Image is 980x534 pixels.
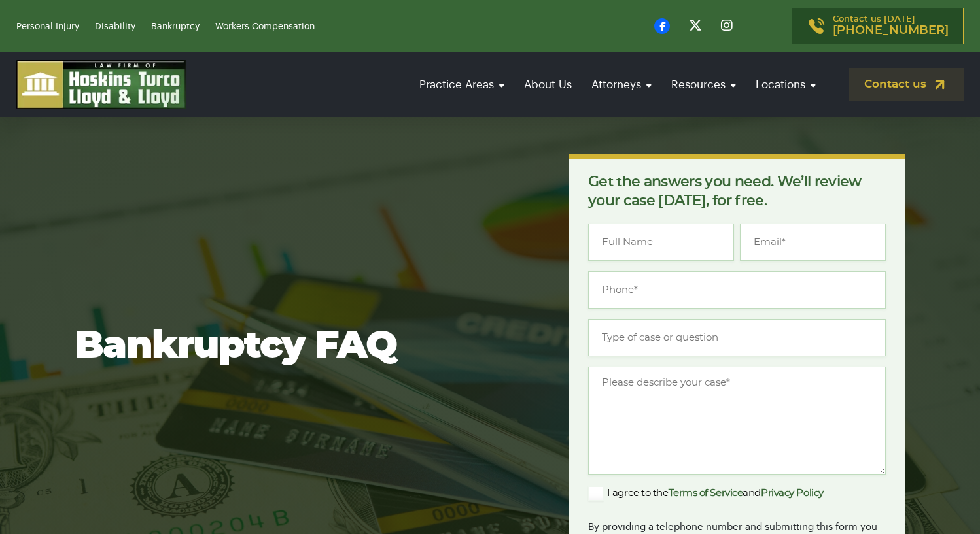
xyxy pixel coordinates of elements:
a: Personal Injury [16,22,79,31]
a: Attorneys [585,66,658,103]
h1: Bankruptcy FAQ [75,324,527,369]
a: Practice Areas [413,66,511,103]
a: Resources [665,66,743,103]
a: About Us [517,66,578,103]
a: Contact us [DATE][PHONE_NUMBER] [792,8,964,44]
input: Phone* [588,271,886,309]
a: Bankruptcy [151,22,200,31]
img: logo [16,60,186,109]
input: Email* [740,224,886,261]
a: Contact us [849,68,964,101]
a: Terms of Service [669,488,743,498]
input: Type of case or question [588,319,886,356]
label: I agree to the and [588,486,824,501]
input: Full Name [588,224,734,261]
p: Contact us [DATE] [833,15,949,37]
a: Locations [749,66,822,103]
a: Privacy Policy [761,488,824,498]
a: Workers Compensation [215,22,315,31]
a: Disability [95,22,135,31]
span: [PHONE_NUMBER] [833,24,949,37]
p: Get the answers you need. We’ll review your case [DATE], for free. [588,173,886,210]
